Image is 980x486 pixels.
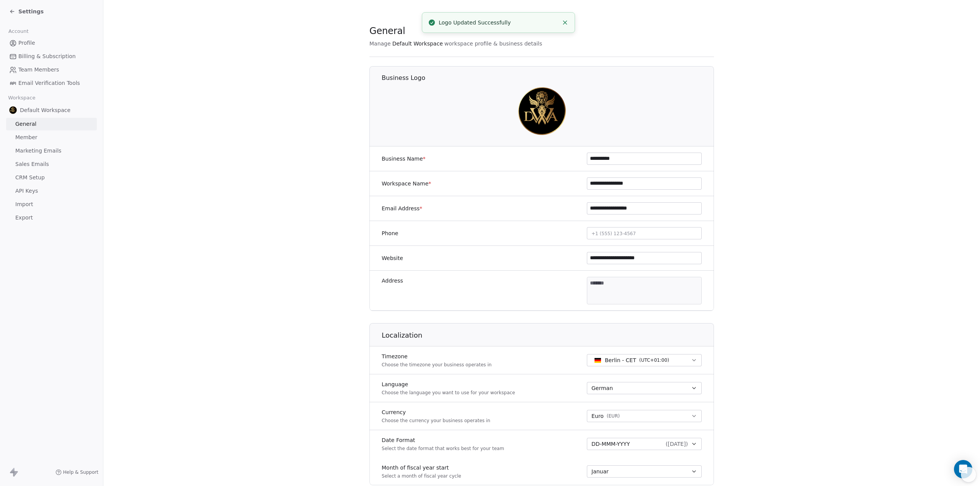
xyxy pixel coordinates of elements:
[5,26,32,37] span: Account
[382,74,714,82] h1: Business Logo
[15,160,49,168] span: Sales Emails
[591,231,636,236] span: +1 (555) 123-4567
[15,187,38,195] span: API Keys
[639,357,669,364] span: ( UTC+01:00 )
[666,440,688,448] span: ( [DATE] )
[591,440,630,448] span: DD-MMM-YYYY
[607,413,620,419] span: ( EUR )
[6,77,97,89] a: Email Verification Tools
[382,473,461,479] p: Select a month of fiscal year cycle
[382,331,714,340] h1: Localization
[15,147,61,155] span: Marketing Emails
[382,362,492,368] p: Choose the timezone your business operates in
[382,380,515,388] label: Language
[9,106,17,114] img: 6344953.png
[63,469,98,475] span: Help & Support
[591,412,604,420] span: Euro
[6,185,97,197] a: API Keys
[6,63,97,76] a: Team Members
[382,205,422,212] label: Email Address
[382,464,461,471] label: Month of fiscal year start
[18,8,44,15] span: Settings
[382,436,504,444] label: Date Format
[382,155,426,163] label: Business Name
[560,18,570,28] button: Close toast
[15,174,45,182] span: CRM Setup
[591,468,609,475] span: Januar
[382,390,515,396] p: Choose the language you want to use for your workspace
[6,211,97,224] a: Export
[382,353,492,360] label: Timezone
[382,408,490,416] label: Currency
[587,410,702,422] button: Euro(EUR)
[18,79,80,87] span: Email Verification Tools
[591,384,613,392] span: German
[15,120,36,128] span: General
[5,92,39,104] span: Workspace
[15,133,38,141] span: Member
[587,354,702,366] button: Berlin - CET(UTC+01:00)
[439,19,559,27] div: Logo Updated Successfully
[605,356,636,364] span: Berlin - CET
[20,106,70,114] span: Default Workspace
[18,52,76,60] span: Billing & Subscription
[369,25,405,37] span: General
[9,8,44,15] a: Settings
[6,131,97,144] a: Member
[587,227,702,239] button: +1 (555) 123-4567
[369,40,391,47] span: Manage
[6,158,97,171] a: Sales Emails
[15,200,33,208] span: Import
[382,277,403,284] label: Address
[15,214,33,222] span: Export
[382,445,504,452] p: Select the date format that works best for your team
[392,40,443,47] span: Default Workspace
[382,180,431,187] label: Workspace Name
[6,145,97,157] a: Marketing Emails
[18,66,59,74] span: Team Members
[18,39,35,47] span: Profile
[954,460,972,478] div: Open Intercom Messenger
[382,229,398,237] label: Phone
[382,254,403,262] label: Website
[6,171,97,184] a: CRM Setup
[6,37,97,49] a: Profile
[382,418,490,424] p: Choose the currency your business operates in
[6,118,97,130] a: General
[6,198,97,211] a: Import
[518,87,567,136] img: 6344953.png
[6,50,97,63] a: Billing & Subscription
[444,40,542,47] span: workspace profile & business details
[56,469,98,475] a: Help & Support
